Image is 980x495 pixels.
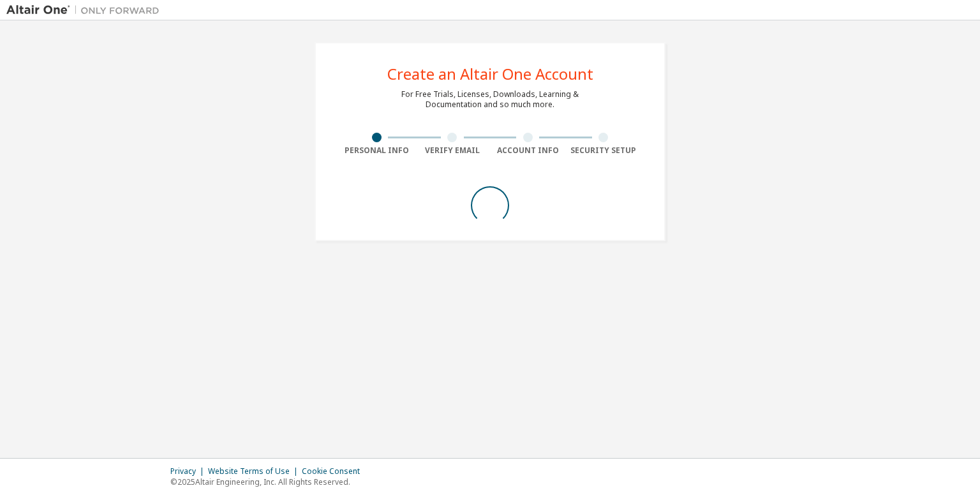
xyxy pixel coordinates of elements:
[401,89,579,110] div: For Free Trials, Licenses, Downloads, Learning & Documentation and so much more.
[6,4,166,17] img: Altair One
[170,466,208,477] div: Privacy
[208,466,302,477] div: Website Terms of Use
[566,145,642,156] div: Security Setup
[415,145,491,156] div: Verify Email
[490,145,566,156] div: Account Info
[170,477,367,487] p: © 2025 Altair Engineering, Inc. All Rights Reserved.
[302,466,367,477] div: Cookie Consent
[387,66,593,82] div: Create an Altair One Account
[339,145,415,156] div: Personal Info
